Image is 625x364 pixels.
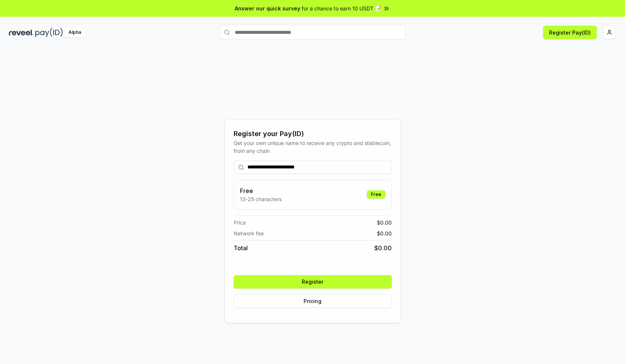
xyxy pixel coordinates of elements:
div: Get your own unique name to receive any crypto and stablecoin, from any chain [234,139,392,155]
span: Price [234,219,246,226]
div: Register your Pay(ID) [234,129,392,139]
p: 13-25 characters [240,195,282,203]
img: pay_id [35,28,63,37]
button: Pricing [234,294,392,308]
span: $ 0.00 [377,229,392,237]
span: Total [234,244,248,252]
span: $ 0.00 [374,244,392,252]
button: Register Pay(ID) [543,26,597,39]
span: $ 0.00 [377,219,392,226]
button: Register [234,275,392,289]
span: Answer our quick survey [235,4,300,12]
div: Free [367,190,385,199]
span: for a chance to earn 10 USDT 📝 [302,4,381,12]
img: reveel_dark [9,28,34,37]
span: Network fee [234,229,264,237]
div: Alpha [64,28,85,37]
h3: Free [240,186,282,195]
